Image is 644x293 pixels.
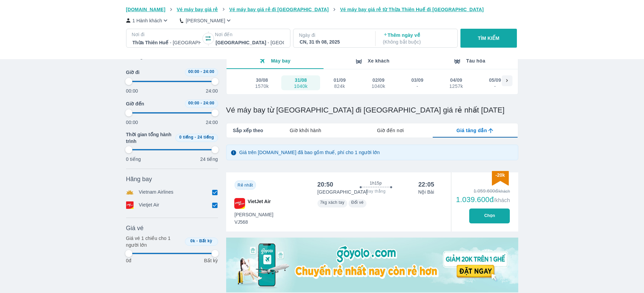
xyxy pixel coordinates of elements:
div: 30/08 [256,77,268,83]
div: scrollable day and price [243,75,502,90]
p: Bất kỳ [204,257,218,264]
img: media-0 [226,238,518,292]
div: 22:05 [418,180,434,189]
nav: breadcrumb [126,6,518,13]
span: Đổi vé [351,200,364,205]
img: discount [492,171,509,186]
p: 0 tiếng [126,156,141,163]
div: 1570k [255,83,269,89]
p: 1 Hành khách [133,17,162,24]
span: Giờ đi [126,69,140,76]
span: [PERSON_NAME] [235,211,273,218]
span: VJ568 [235,219,273,225]
div: - [412,83,423,89]
div: - [489,83,501,89]
span: 24:00 [203,101,214,105]
span: Máy bay [271,58,291,64]
div: lab API tabs example [263,123,518,138]
div: 31/08 [295,77,307,83]
p: 24:00 [206,88,218,94]
p: Vietnam Airlines [139,189,174,196]
span: Tàu hỏa [466,58,485,64]
div: 824k [334,83,345,89]
span: Sắp xếp theo [233,127,263,134]
button: Chọn [469,209,510,223]
span: 7kg xách tay [320,200,344,205]
span: [DOMAIN_NAME] [126,7,166,12]
span: Giá vé [126,224,144,232]
span: Giờ đến [126,100,144,107]
p: Nội Bài [418,189,434,195]
p: 24:00 [206,119,218,126]
span: 0k [190,239,195,243]
span: Xe khách [368,58,389,64]
span: 00:00 [188,101,199,105]
button: 1 Hành khách [126,17,169,24]
h1: Vé máy bay từ [GEOGRAPHIC_DATA] đi [GEOGRAPHIC_DATA] giá rẻ nhất [DATE] [226,105,518,115]
div: 03/09 [411,77,424,83]
p: ( Không bắt buộc ) [383,39,451,45]
p: Nơi đến [215,31,285,38]
span: Vé máy bay giá rẻ [177,7,218,12]
span: 00:00 [188,69,199,74]
span: - [200,101,202,105]
div: 1040k [372,83,385,89]
div: 20:50 [317,180,333,189]
p: Vietjet Air [139,201,160,209]
p: [GEOGRAPHIC_DATA] [317,189,367,195]
p: 24 tiếng [200,156,218,163]
span: 1h15p [370,180,382,186]
div: CN, 31 th 08, 2025 [300,39,368,45]
p: Ngày đi [299,32,368,39]
p: Thêm ngày về [383,32,451,45]
span: 24 tiếng [197,135,214,140]
div: 01/09 [334,77,346,83]
div: 1040k [294,83,308,89]
p: TÌM KIẾM [478,35,500,42]
span: Thời gian tổng hành trình [126,131,173,145]
span: Bất kỳ [199,239,212,243]
span: Rẻ nhất [238,183,253,188]
span: VietJet Air [248,198,271,209]
span: 24:00 [203,69,214,74]
span: Vé máy bay giá rẻ đi [GEOGRAPHIC_DATA] [229,7,329,12]
div: 1.059.600đ [456,188,510,194]
button: TÌM KIẾM [460,29,517,48]
span: -20k [495,172,505,178]
span: Giá tăng dần [456,127,487,134]
span: /khách [494,197,510,203]
p: Giá vé 1 chiều cho 1 người lớn [126,235,182,248]
span: - [196,239,198,243]
div: 02/09 [373,77,385,83]
span: Hãng bay [126,175,152,183]
span: Vé máy bay giá rẻ từ Thừa Thiên Huế đi [GEOGRAPHIC_DATA] [340,7,484,12]
p: 00:00 [126,88,138,94]
p: Giá trên [DOMAIN_NAME] đã bao gồm thuế, phí cho 1 người lớn [239,149,380,156]
div: 04/09 [450,77,462,83]
span: - [200,69,202,74]
p: 0đ [126,257,132,264]
p: Nơi đi [132,31,201,38]
p: [PERSON_NAME] [186,17,225,24]
img: VJ [234,198,245,209]
div: 05/09 [489,77,501,83]
div: 1.039.600đ [456,196,510,204]
span: Giờ đến nơi [377,127,404,134]
span: - [195,135,196,140]
div: 1257k [449,83,463,89]
span: Giờ khởi hành [290,127,321,134]
button: [PERSON_NAME] [180,17,232,24]
span: 0 tiếng [179,135,193,140]
p: 00:00 [126,119,138,126]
